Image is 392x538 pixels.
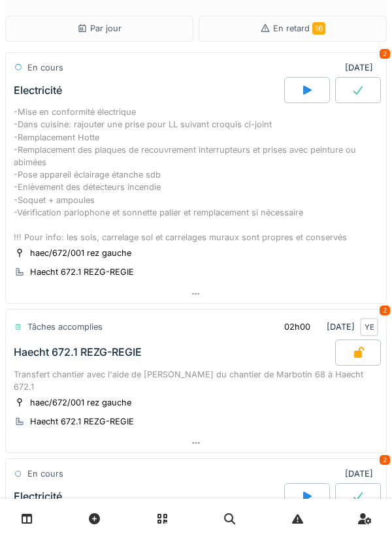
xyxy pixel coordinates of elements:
div: YE [360,318,378,336]
div: [DATE] [345,61,378,74]
div: Transfert chantier avec l'aide de [PERSON_NAME] du chantier de Marbotin 68 à Haecht 672.1 [14,368,378,393]
span: En retard [273,24,325,33]
div: En cours [27,467,63,480]
div: haec/672/001 rez gauche [30,396,131,409]
div: Tâches accomplies [27,321,103,333]
div: Electricité [14,84,62,97]
div: Haecht 672.1 REZG-REGIE [30,266,134,278]
div: -Mise en conformité électrique -Dans cuisine: rajouter une prise pour LL suivant croquis ci-joint... [14,106,378,244]
div: En cours [27,61,63,74]
div: Electricité [14,490,62,503]
div: [DATE] [273,315,378,339]
span: 16 [312,22,325,35]
div: 2 [380,306,390,315]
div: 2 [380,49,390,59]
div: haec/672/001 rez gauche [30,247,131,259]
div: 02h00 [284,321,310,333]
div: Haecht 672.1 REZG-REGIE [14,346,142,358]
div: [DATE] [345,467,378,480]
div: Haecht 672.1 REZG-REGIE [30,415,134,428]
div: Par jour [77,22,122,35]
div: 2 [380,455,390,465]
